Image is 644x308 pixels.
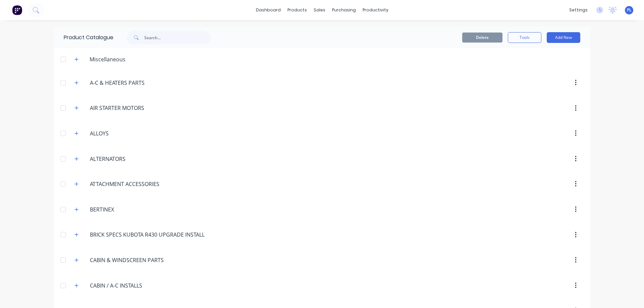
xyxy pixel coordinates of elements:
span: PL [627,7,632,13]
input: Enter category name [90,231,206,239]
input: Enter category name [90,155,169,163]
button: Delete [462,33,502,43]
div: purchasing [329,5,359,15]
a: dashboard [253,5,284,15]
input: Enter category name [90,79,169,87]
input: Enter category name [90,282,169,290]
input: Enter category name [90,104,169,112]
div: products [284,5,310,15]
button: Add New [547,32,580,43]
input: Enter category name [90,129,169,137]
input: Search... [144,31,211,44]
div: settings [566,5,591,15]
div: Product Catalogue [54,27,113,48]
button: Tools [508,32,541,43]
div: productivity [359,5,392,15]
input: Enter category name [90,205,169,213]
input: Enter category name [90,180,169,188]
img: Factory [12,5,22,15]
input: Enter category name [90,256,169,264]
div: Miscellaneous [84,55,131,63]
div: sales [310,5,329,15]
